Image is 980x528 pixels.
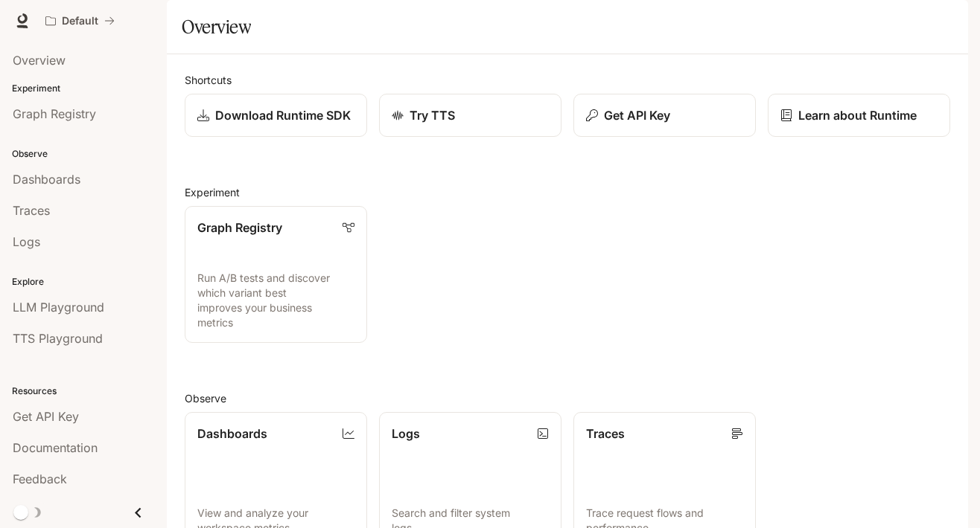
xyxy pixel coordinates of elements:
h1: Overview [182,12,251,42]
p: Default [62,15,98,28]
p: Graph Registry [197,219,282,236]
p: Run A/B tests and discover which variant best improves your business metrics [197,271,354,330]
button: Get API Key [573,94,756,137]
h2: Shortcuts [185,72,950,88]
h2: Experiment [185,184,950,200]
p: Dashboards [197,425,267,442]
p: Get API Key [604,106,670,124]
p: Traces [586,425,625,442]
h2: Observe [185,390,950,406]
p: Try TTS [410,106,455,124]
a: Download Runtime SDK [185,94,367,137]
p: Learn about Runtime [798,106,917,124]
p: Download Runtime SDK [215,106,351,124]
p: Logs [392,425,420,442]
a: Try TTS [379,94,561,137]
button: All workspaces [39,6,121,36]
a: Graph RegistryRun A/B tests and discover which variant best improves your business metrics [185,206,367,343]
a: Learn about Runtime [768,94,950,137]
